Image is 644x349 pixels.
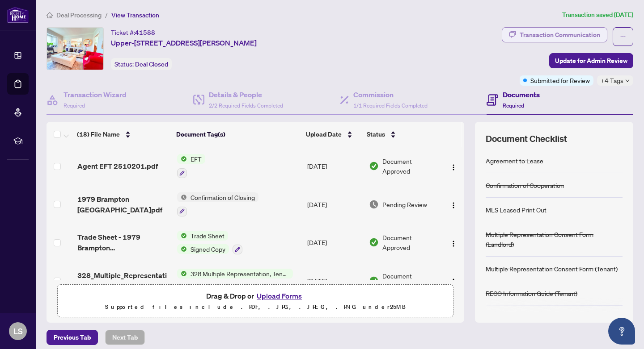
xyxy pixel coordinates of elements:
div: Multiple Representation Consent Form (Tenant) [486,264,618,274]
span: +4 Tags [601,75,623,86]
th: Upload Date [302,122,364,147]
img: Logo [450,164,457,171]
div: Status: [111,58,172,70]
span: 1979 Brampton [GEOGRAPHIC_DATA]pdf [77,194,170,215]
img: IMG-X12233342_1.jpg [47,28,103,70]
span: Submitted for Review [530,75,590,85]
span: ellipsis [620,33,626,40]
span: down [625,79,630,83]
span: View Transaction [111,11,159,19]
h4: Documents [503,89,540,100]
button: Status IconConfirmation of Closing [177,192,258,216]
span: Confirmation of Closing [187,192,258,202]
span: Document Checklist [486,133,567,145]
span: Required [64,102,85,109]
span: Status [367,129,385,139]
span: Signed Copy [187,244,229,254]
span: LS [13,325,23,337]
span: Drag & Drop or [206,290,305,302]
img: Logo [450,278,457,285]
article: Transaction saved [DATE] [562,10,633,20]
span: Agent EFT 2510201.pdf [77,161,158,171]
img: Logo [450,202,457,209]
span: 2/2 Required Fields Completed [209,102,283,109]
button: Logo [446,197,461,212]
li: / [105,10,108,20]
button: Status IconTrade SheetStatus IconSigned Copy [177,231,242,255]
img: Status Icon [177,244,187,254]
span: Required [503,102,524,109]
p: Supported files include .PDF, .JPG, .JPEG, .PNG under 25 MB [63,302,448,312]
img: Status Icon [177,192,187,202]
span: Update for Admin Review [555,54,627,68]
img: Status Icon [177,269,187,278]
span: Trade Sheet [187,231,228,241]
span: 41588 [135,29,155,37]
div: Agreement to Lease [486,156,543,166]
button: Logo [446,235,461,249]
td: [DATE] [304,262,365,300]
span: Deal Closed [135,60,168,68]
span: EFT [187,154,205,164]
h4: Details & People [209,89,283,100]
th: (18) File Name [73,122,173,147]
button: Upload Forms [254,290,305,302]
span: Upload Date [306,129,342,139]
button: Status IconEFT [177,154,205,178]
th: Document Tag(s) [173,122,302,147]
span: Trade Sheet - 1979 Brampton [GEOGRAPHIC_DATA]pdf [77,232,170,253]
button: Open asap [608,318,635,345]
div: Ticket #: [111,27,155,37]
img: Status Icon [177,231,187,241]
button: Status Icon328 Multiple Representation, Tenant - Acknowledgement & Consent Disclosure [177,269,293,293]
span: Deal Processing [56,11,102,19]
div: MLS Leased Print Out [486,205,547,215]
button: Transaction Communication [502,27,607,42]
div: Transaction Communication [520,28,600,42]
span: Drag & Drop orUpload FormsSupported files include .PDF, .JPG, .JPEG, .PNG under25MB [58,285,453,318]
img: Document Status [369,276,379,286]
button: Update for Admin Review [549,53,633,68]
td: [DATE] [304,185,365,224]
div: Multiple Representation Consent Form (Landlord) [486,229,623,249]
button: Logo [446,274,461,288]
button: Logo [446,159,461,173]
span: Document Approved [382,271,439,291]
img: Document Status [369,237,379,247]
span: (18) File Name [77,129,120,139]
span: Upper-[STREET_ADDRESS][PERSON_NAME] [111,37,257,48]
div: RECO Information Guide (Tenant) [486,288,577,298]
img: Document Status [369,161,379,171]
span: 1/1 Required Fields Completed [353,102,428,109]
span: Document Approved [382,233,439,252]
img: Logo [450,240,457,247]
span: Previous Tab [54,330,91,345]
th: Status [363,122,440,147]
div: Confirmation of Cooperation [486,180,564,190]
h4: Transaction Wizard [64,89,127,100]
span: Pending Review [382,199,427,209]
span: Document Approved [382,156,439,176]
h4: Commission [353,89,428,100]
span: 328_Multiple_Representation__Tenant_Acknowledgment___Consent_Disclosure_-_PropTx-[PERSON_NAME].pdf [77,270,170,291]
img: Status Icon [177,154,187,164]
span: home [47,12,53,18]
td: [DATE] [304,224,365,262]
td: [DATE] [304,147,365,185]
img: logo [7,7,29,23]
button: Next Tab [105,330,145,345]
button: Previous Tab [47,330,98,345]
span: 328 Multiple Representation, Tenant - Acknowledgement & Consent Disclosure [187,269,293,278]
img: Document Status [369,199,379,209]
